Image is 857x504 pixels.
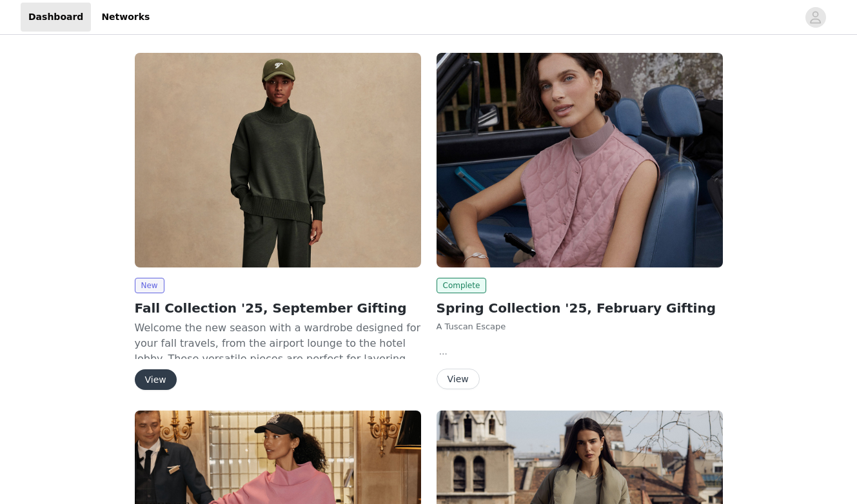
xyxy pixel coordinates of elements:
[135,298,421,318] h2: Fall Collection '25, September Gifting
[135,53,421,267] img: VARLEY - UK
[135,375,177,385] a: View
[437,374,480,384] a: View
[437,298,723,318] h2: Spring Collection '25, February Gifting
[437,278,487,293] span: Complete
[21,3,91,32] a: Dashboard
[437,369,480,389] button: View
[135,322,421,411] span: Welcome the new season with a wardrobe designed for your fall travels, from the airport lounge to...
[94,3,157,32] a: Networks
[135,369,177,390] button: View
[809,7,822,28] div: avatar
[135,278,164,293] span: New
[437,53,723,267] img: VARLEY - UK
[437,320,723,333] p: A Tuscan Escape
